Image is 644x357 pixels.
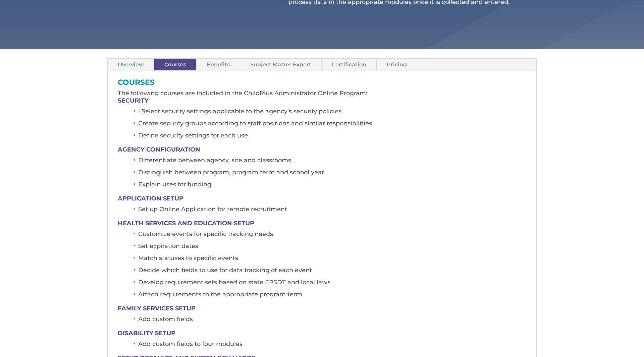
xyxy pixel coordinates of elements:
[118,195,526,205] h4: APPLICATION SETUP
[118,90,526,98] p: The following courses are included in the ChildPlus Administrator Online Program:
[138,242,526,254] li: Set expiration dates
[138,107,526,119] li: l Select security settings applicable to the agency’s security policies
[118,98,526,107] h4: SECURITY
[138,278,526,290] li: Develop requirement sets based on state EPSDT and local laws
[138,340,526,352] li: Add custom fields to four modules
[138,205,526,217] li: Set up Online Application for remote recruitment
[138,290,526,302] li: Attach requirements to the appropriate program term
[322,59,376,70] a: Certification
[138,119,526,131] li: Create security groups according to staff positions and similar responsibilities
[240,59,321,70] a: Subject Matter Expert
[138,131,526,143] li: Define security settings for each use
[108,59,154,70] a: Overview
[138,156,526,168] li: Differentiate between agency, site and classrooms
[377,59,417,70] a: Pricing
[138,315,526,327] li: Add custom fields
[138,168,526,180] li: Distinguish between program, program term and school year
[138,180,526,192] li: Explain uses for funding
[118,146,526,156] h4: AGENCY CONFIGURATION
[138,266,526,278] li: Decide which fields to use for data tracking of each event
[138,230,526,242] li: Customize events for specific tracking needs
[118,220,526,230] h4: HEALTH SERVICES AND EDUCATION SETUP
[118,305,526,315] h4: FAMILY SERVICES SETUP
[118,79,526,90] h3: COURSES
[154,59,196,70] a: Courses
[197,59,240,70] a: Benefits
[138,254,526,266] li: Match statuses to specific events
[118,330,526,340] h4: DISABILITY SETUP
